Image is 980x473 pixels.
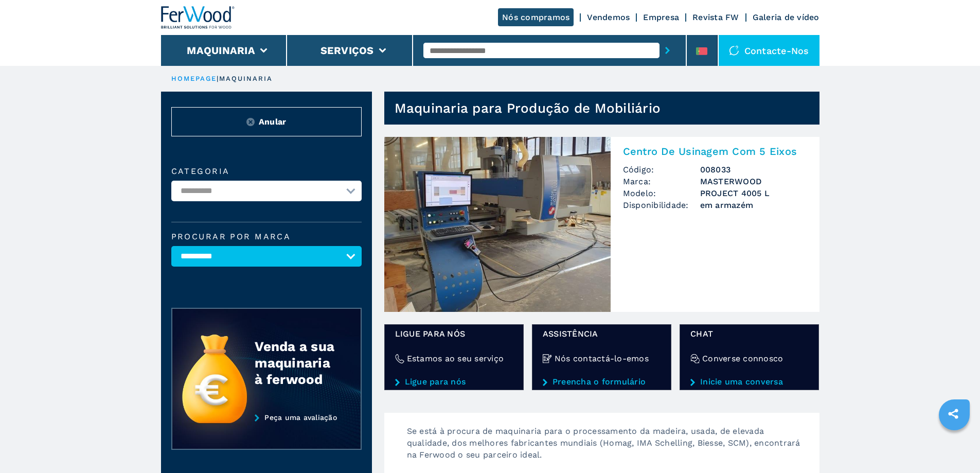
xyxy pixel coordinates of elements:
[702,353,783,364] h4: Converse connosco
[940,401,966,427] a: sharethis
[700,164,807,176] h3: 008033
[543,377,661,387] a: Preencha o formulário
[543,354,552,363] img: Nós contactá-lo-emos
[700,199,807,211] span: em armazém
[259,116,287,128] span: Anular
[171,167,362,176] label: categoria
[690,377,808,387] a: Inicie uma conversa
[623,145,807,157] h2: Centro De Usinagem Com 5 Eixos
[690,354,700,363] img: Converse connosco
[171,107,362,136] button: ResetAnular
[700,176,807,187] h3: MASTERWOOD
[397,425,819,471] p: Se está à procura de maquinaria para o processamento da madeira, usada, de elevada qualidade, dos...
[407,353,504,364] h4: Estamos ao seu serviço
[543,328,661,340] span: Assistência
[219,74,273,83] p: maquinaria
[187,44,255,57] button: Maquinaria
[384,137,611,312] img: Centro De Usinagem Com 5 Eixos MASTERWOOD PROJECT 4005 L
[395,328,513,340] span: Ligue para nós
[217,75,219,82] span: |
[161,6,235,29] img: Ferwood
[700,187,807,199] h3: PROJECT 4005 L
[395,354,404,363] img: Estamos ao seu serviço
[395,100,661,116] h1: Maquinaria para Produção de Mobiliário
[623,164,700,176] span: Código:
[555,353,649,364] h4: Nós contactá-lo-emos
[623,176,700,187] span: Marca:
[255,338,340,388] div: Venda a sua maquinaria à ferwood
[171,233,362,241] label: Procurar por marca
[171,75,217,82] a: HOMEPAGE
[660,39,675,62] button: submit-button
[643,12,679,22] a: Empresa
[623,187,700,199] span: Modelo:
[384,137,819,312] a: Centro De Usinagem Com 5 Eixos MASTERWOOD PROJECT 4005 LCentro De Usinagem Com 5 EixosCódigo:0080...
[936,427,972,465] iframe: Chat
[690,328,808,340] span: Chat
[171,413,362,450] a: Peça uma avaliação
[395,377,513,387] a: Ligue para nós
[729,45,739,56] img: Contacte-nos
[719,35,819,66] div: Contacte-nos
[753,12,819,22] a: Galeria de vídeo
[623,199,700,211] span: Disponibilidade:
[692,12,739,22] a: Revista FW
[320,44,374,57] button: Serviços
[587,12,630,22] a: Vendemos
[246,118,255,126] img: Reset
[498,8,574,26] a: Nós compramos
